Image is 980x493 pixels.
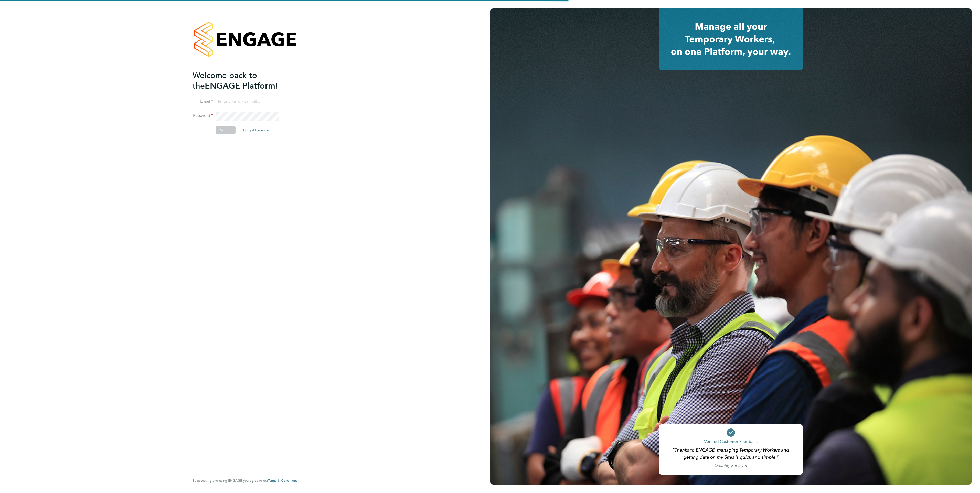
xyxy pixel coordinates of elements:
span: Welcome back to the [193,70,257,91]
span: By accessing and using ENGAGE you agree to our [193,478,297,483]
input: Enter your work email... [216,97,279,106]
h2: ENGAGE Platform! [193,70,292,91]
label: Email [193,99,213,104]
button: Forgot Password [239,126,275,134]
label: Password [193,113,213,119]
button: Sign In [216,126,236,134]
a: Terms & Conditions [268,479,297,483]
